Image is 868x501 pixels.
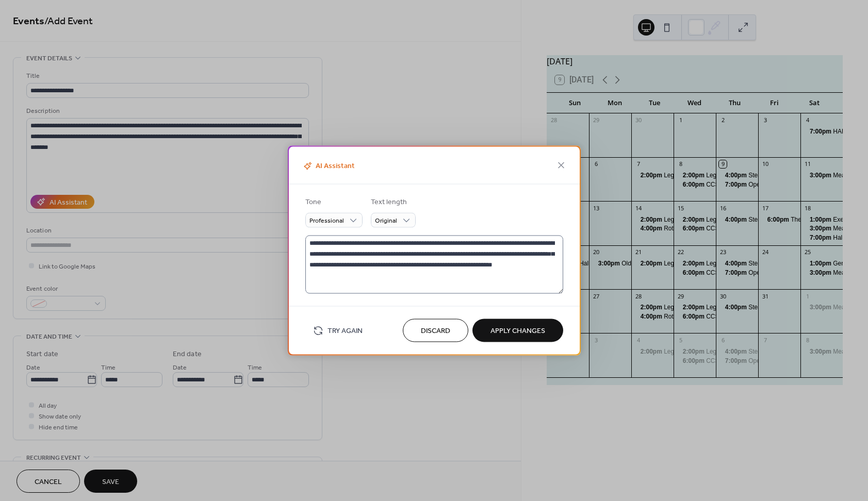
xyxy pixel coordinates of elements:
button: Discard [403,319,468,342]
div: Tone [305,197,361,208]
button: Apply Changes [472,319,563,342]
span: Discard [421,326,450,337]
span: Try Again [327,326,363,337]
span: Apply Changes [490,326,545,337]
span: AI Assistant [301,160,355,172]
span: Original [375,215,397,227]
div: Text length [371,197,414,208]
span: Professional [309,215,344,227]
button: Try Again [305,322,370,339]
